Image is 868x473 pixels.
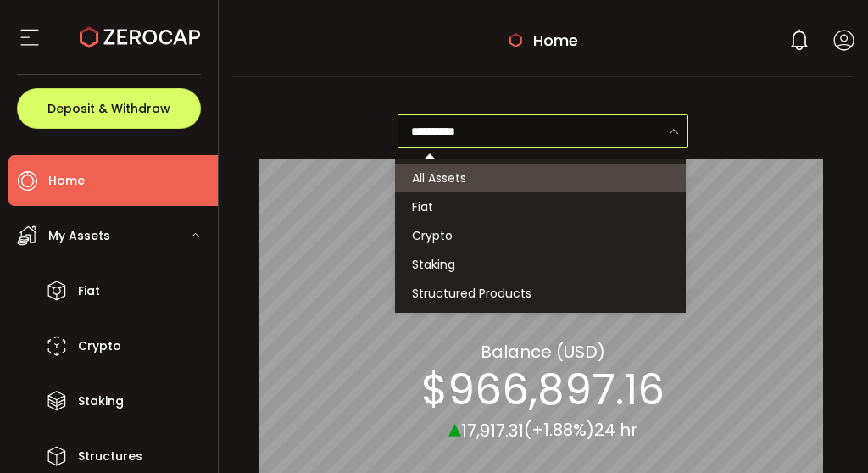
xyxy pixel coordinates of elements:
[412,227,453,244] span: Crypto
[78,334,121,359] span: Crypto
[412,256,455,273] span: Staking
[448,409,461,446] span: ▴
[47,103,170,114] span: Deposit & Withdraw
[17,88,201,129] button: Deposit & Withdraw
[524,417,594,441] span: (+1.88%)
[78,444,142,469] span: Structures
[412,285,531,302] span: Structured Products
[783,392,868,473] iframe: Chat Widget
[481,339,605,364] section: Balance (USD)
[78,389,124,414] span: Staking
[594,417,637,441] span: 24 hr
[533,29,578,52] span: Home
[412,170,466,186] span: All Assets
[78,279,100,303] span: Fiat
[412,198,433,215] span: Fiat
[421,364,665,415] section: $966,897.16
[48,224,110,248] span: My Assets
[48,169,85,193] span: Home
[461,419,524,442] span: 17,917.31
